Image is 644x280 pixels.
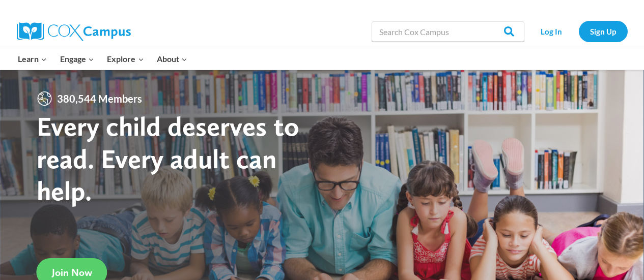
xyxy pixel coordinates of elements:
[17,22,131,41] img: Cox Campus
[372,21,524,42] input: Search Cox Campus
[60,52,94,66] span: Engage
[529,21,574,42] a: Log In
[37,110,299,207] strong: Every child deserves to read. Every adult can help.
[579,21,628,42] a: Sign Up
[12,48,194,70] nav: Primary Navigation
[18,52,47,66] span: Learn
[157,52,187,66] span: About
[529,21,628,42] nav: Secondary Navigation
[107,52,144,66] span: Explore
[53,90,146,107] span: 380,544 Members
[52,266,92,278] span: Join Now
